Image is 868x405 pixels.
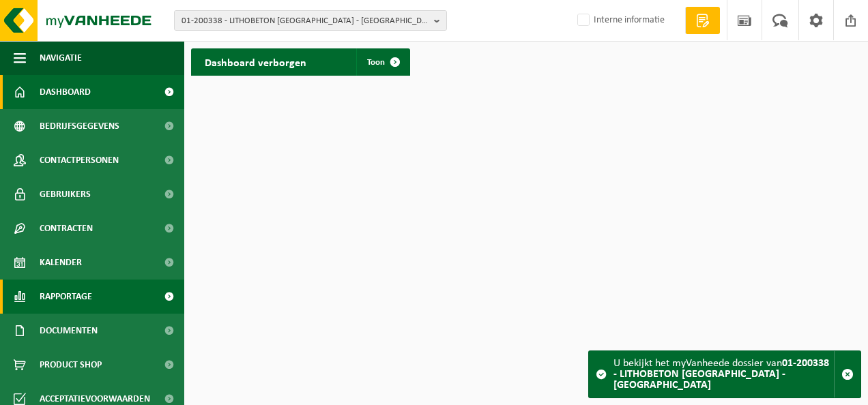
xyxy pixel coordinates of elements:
[40,109,119,143] span: Bedrijfsgegevens
[40,314,98,348] span: Documenten
[367,58,385,67] span: Toon
[40,245,82,280] span: Kalender
[575,10,665,31] label: Interne informatie
[182,11,429,31] span: 01-200338 - LITHOBETON [GEOGRAPHIC_DATA] - [GEOGRAPHIC_DATA]
[40,75,91,109] span: Dashboard
[40,211,93,245] span: Contracten
[40,280,92,314] span: Rapportage
[40,143,119,177] span: Contactpersonen
[174,10,447,31] button: 01-200338 - LITHOBETON [GEOGRAPHIC_DATA] - [GEOGRAPHIC_DATA]
[191,48,320,75] h2: Dashboard verborgen
[613,358,829,391] strong: 01-200338 - LITHOBETON [GEOGRAPHIC_DATA] - [GEOGRAPHIC_DATA]
[40,177,91,211] span: Gebruikers
[40,41,82,75] span: Navigatie
[356,48,409,76] a: Toon
[613,351,834,397] div: U bekijkt het myVanheede dossier van
[40,348,102,382] span: Product Shop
